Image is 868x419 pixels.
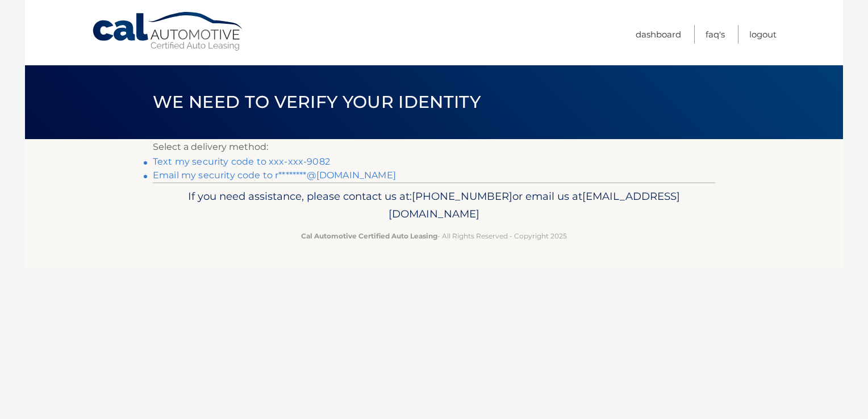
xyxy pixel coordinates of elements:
[412,190,512,203] span: [PHONE_NUMBER]
[706,25,725,44] a: FAQ's
[153,170,396,181] a: Email my security code to r********@[DOMAIN_NAME]
[153,156,330,167] a: Text my security code to xxx-xxx-9082
[636,25,681,44] a: Dashboard
[153,91,481,112] span: We need to verify your identity
[160,230,708,242] p: - All Rights Reserved - Copyright 2025
[301,232,437,240] strong: Cal Automotive Certified Auto Leasing
[91,11,245,52] a: Cal Automotive
[749,25,777,44] a: Logout
[160,187,708,224] p: If you need assistance, please contact us at: or email us at
[153,139,715,155] p: Select a delivery method:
